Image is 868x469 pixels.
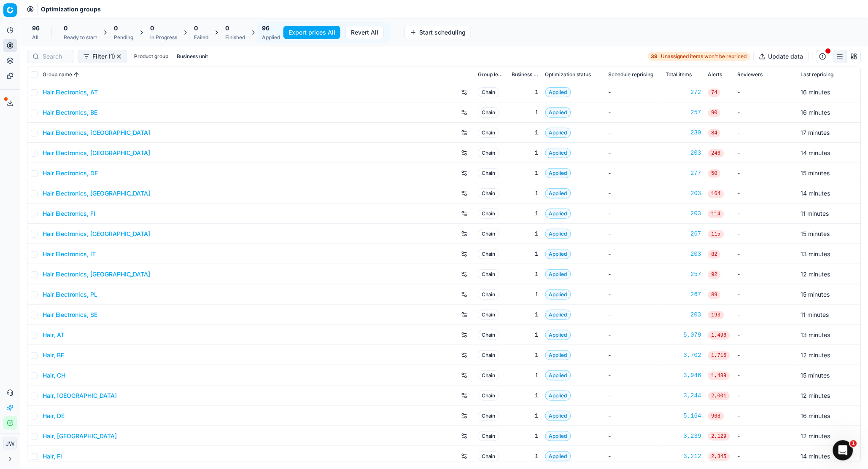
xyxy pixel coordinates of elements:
div: 1 [512,432,539,440]
div: 1 [512,331,539,339]
span: Chain [478,391,499,401]
td: - [734,163,798,183]
a: 5,079 [666,331,701,339]
td: - [734,426,798,446]
span: Applied [545,148,571,158]
span: 17 minutes [801,129,830,136]
a: 3,212 [666,452,701,461]
span: Last repricing [801,71,834,78]
td: - [605,82,663,102]
div: 203 [666,209,701,218]
span: 15 minutes [801,169,830,177]
span: 13 minutes [801,331,830,338]
button: Update data [754,50,809,63]
span: 1 [850,440,857,447]
a: Hair Electronics, AT [43,88,98,96]
button: Export prices All [283,26,340,39]
span: Unassigned items won't be repriced [661,53,747,60]
td: - [605,224,663,244]
span: 193 [708,311,724,319]
nav: breadcrumb [41,5,101,13]
span: 968 [708,412,724,421]
a: Hair Electronics, [GEOGRAPHIC_DATA] [43,230,150,238]
span: Applied [545,451,571,461]
div: Applied [262,34,280,41]
a: Hair, AT [43,331,65,339]
div: 1 [512,391,539,400]
a: Hair, [GEOGRAPHIC_DATA] [43,432,117,440]
input: Search [43,52,69,61]
div: 230 [666,129,701,137]
div: In Progress [150,34,177,41]
span: Applied [545,128,571,138]
span: 15 minutes [801,291,830,298]
span: 164 [708,190,724,198]
a: Hair, FI [43,452,62,461]
a: 257 [666,108,701,117]
span: 15 minutes [801,230,830,237]
span: 12 minutes [801,351,830,359]
span: Chain [478,451,499,461]
div: Finished [225,34,245,41]
span: Business unit [512,71,539,78]
span: Chain [478,269,499,279]
span: Applied [545,209,571,219]
div: 267 [666,230,701,238]
span: Chain [478,188,499,198]
span: 14 minutes [801,190,830,197]
a: 5,164 [666,412,701,420]
td: - [605,123,663,143]
button: Revert All [345,26,384,39]
span: 0 [64,24,67,32]
a: 3,239 [666,432,701,440]
td: - [605,365,663,386]
td: - [734,224,798,244]
span: 16 minutes [801,109,830,116]
span: Chain [478,168,499,178]
span: 90 [708,109,721,117]
span: 92 [708,271,721,279]
span: 16 minutes [801,88,830,96]
span: 14 minutes [801,149,830,156]
span: 2,345 [708,453,730,461]
td: - [734,183,798,204]
div: 1 [512,189,539,198]
div: 203 [666,311,701,319]
span: Applied [545,269,571,279]
a: Hair Electronics, SE [43,311,97,319]
span: 74 [708,88,721,97]
a: Hair Electronics, [GEOGRAPHIC_DATA] [43,270,150,279]
div: 1 [512,371,539,380]
span: Chain [478,87,499,97]
a: 3,702 [666,351,701,359]
a: Hair, [GEOGRAPHIC_DATA] [43,391,117,400]
span: Chain [478,289,499,300]
span: Applied [545,350,571,360]
span: Applied [545,107,571,118]
div: Ready to start [64,34,97,41]
span: Total items [666,71,692,78]
div: 257 [666,270,701,279]
td: - [605,386,663,406]
a: 203 [666,250,701,258]
span: Applied [545,391,571,401]
td: - [734,365,798,386]
a: Hair Electronics, BE [43,108,97,117]
span: Chain [478,209,499,219]
div: Pending [114,34,133,41]
span: Chain [478,370,499,381]
td: - [734,143,798,163]
span: 0 [194,24,198,32]
iframe: Intercom live chat [833,440,853,461]
div: 267 [666,290,701,299]
a: 3,946 [666,371,701,380]
a: Hair Electronics, DE [43,169,98,177]
span: 0 [225,24,229,32]
a: 203 [666,149,701,157]
span: 96 [262,24,270,32]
